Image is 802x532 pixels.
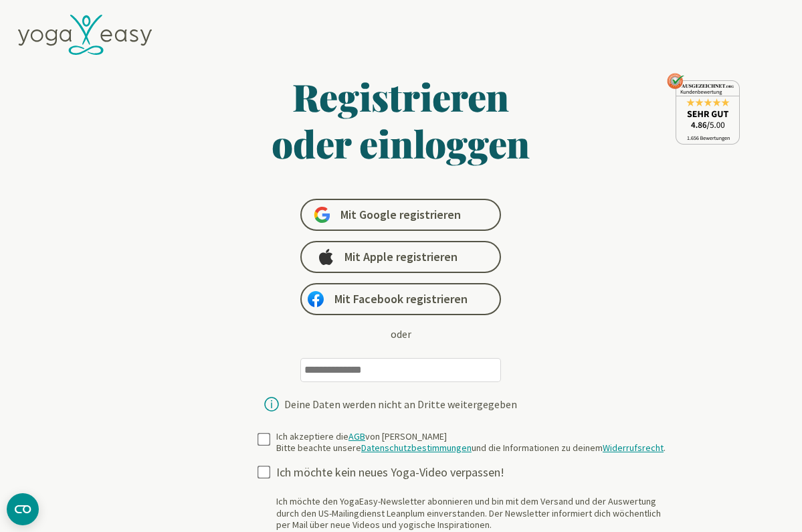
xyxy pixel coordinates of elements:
a: AGB [348,430,365,442]
a: Mit Facebook registrieren [300,283,501,315]
a: Mit Apple registrieren [300,241,501,273]
img: ausgezeichnet_seal.png [667,73,740,145]
a: Datenschutzbestimmungen [361,442,472,454]
div: Deine Daten werden nicht an Dritte weitergegeben [284,399,517,410]
button: CMP-Widget öffnen [7,493,39,525]
span: Mit Facebook registrieren [334,291,468,307]
div: Ich möchte kein neues Yoga-Video verpassen! [276,465,676,480]
a: Mit Google registrieren [300,199,501,231]
div: oder [391,326,411,342]
a: Widerrufsrecht [603,442,664,454]
h1: Registrieren oder einloggen [142,73,660,167]
span: Mit Apple registrieren [344,249,458,265]
div: Ich akzeptiere die von [PERSON_NAME] Bitte beachte unsere und die Informationen zu deinem . [276,431,666,454]
span: Mit Google registrieren [340,207,461,223]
